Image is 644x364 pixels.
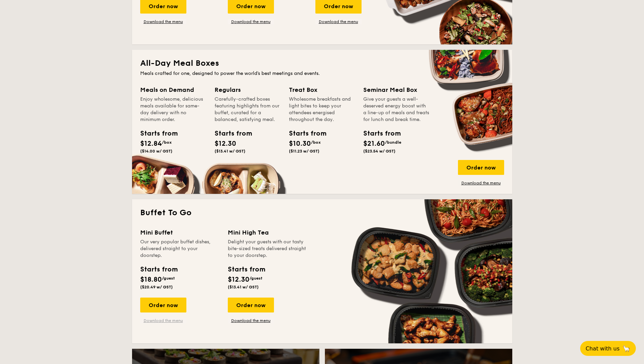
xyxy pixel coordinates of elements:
[140,264,177,275] div: Starts from
[363,149,395,154] span: ($23.54 w/ GST)
[140,228,220,237] div: Mini Buffet
[228,276,250,284] span: $12.30
[363,128,394,139] div: Starts from
[162,276,175,281] span: /guest
[228,318,274,323] a: Download the menu
[289,149,319,154] span: ($11.23 w/ GST)
[140,149,172,154] span: ($14.00 w/ GST)
[215,85,281,95] div: Regulars
[289,85,355,95] div: Treat Box
[140,207,504,218] h2: Buffet To Go
[215,96,281,123] div: Carefully-crafted boxes featuring highlights from our buffet, curated for a balanced, satisfying ...
[140,58,504,69] h2: All-Day Meal Boxes
[140,298,186,312] div: Order now
[140,70,504,77] div: Meals crafted for one, designed to power the world's best meetings and events.
[315,19,362,24] a: Download the menu
[363,140,385,148] span: $21.60
[140,128,171,139] div: Starts from
[140,19,186,24] a: Download the menu
[228,264,265,275] div: Starts from
[458,160,504,175] div: Order now
[228,285,259,289] span: ($13.41 w/ GST)
[215,140,236,148] span: $12.30
[586,345,620,352] span: Chat with us
[580,341,636,356] button: Chat with us🦙
[228,19,274,24] a: Download the menu
[289,128,319,139] div: Starts from
[289,140,311,148] span: $10.30
[458,180,504,186] a: Download the menu
[228,298,274,312] div: Order now
[140,96,206,123] div: Enjoy wholesome, delicious meals available for same-day delivery with no minimum order.
[140,276,162,284] span: $18.80
[140,285,173,289] span: ($20.49 w/ GST)
[228,228,307,237] div: Mini High Tea
[140,239,220,259] div: Our very popular buffet dishes, delivered straight to your doorstep.
[363,85,429,95] div: Seminar Meal Box
[140,318,186,323] a: Download the menu
[140,85,206,95] div: Meals on Demand
[289,96,355,123] div: Wholesome breakfasts and light bites to keep your attendees energised throughout the day.
[215,149,245,154] span: ($13.41 w/ GST)
[363,96,429,123] div: Give your guests a well-deserved energy boost with a line-up of meals and treats for lunch and br...
[311,140,321,145] span: /box
[228,239,307,259] div: Delight your guests with our tasty bite-sized treats delivered straight to your doorstep.
[250,276,262,281] span: /guest
[385,140,401,145] span: /bundle
[162,140,172,145] span: /box
[215,128,245,139] div: Starts from
[140,140,162,148] span: $12.84
[622,345,630,352] span: 🦙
